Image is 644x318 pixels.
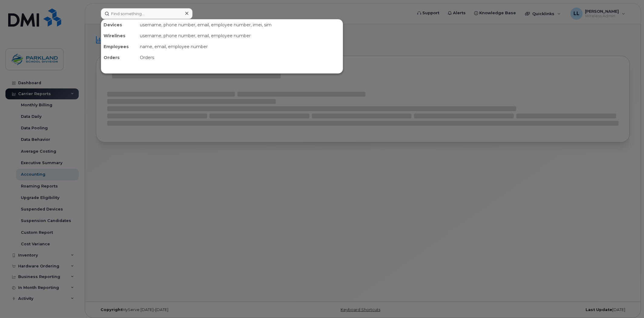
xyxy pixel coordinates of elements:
div: Wirelines [101,30,137,41]
div: Devices [101,19,137,30]
div: Orders [137,52,343,63]
div: username, phone number, email, employee number [137,30,343,41]
div: Orders [101,52,137,63]
div: username, phone number, email, employee number, imei, sim [137,19,343,30]
div: Employees [101,41,137,52]
div: name, email, employee number [137,41,343,52]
